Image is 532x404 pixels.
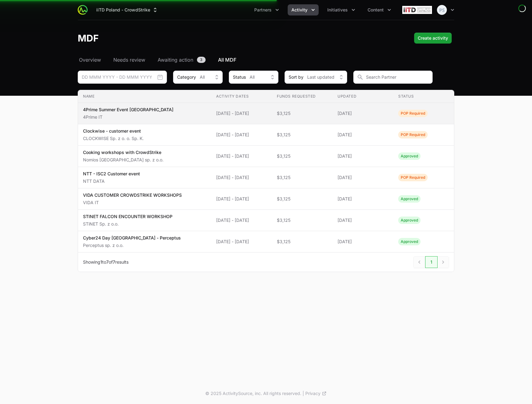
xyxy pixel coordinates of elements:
[78,71,167,84] input: DD MMM YYYY - DD MMM YYYY
[197,57,206,63] span: 3
[277,239,328,245] span: $3,125
[414,33,452,44] button: Create activity
[229,71,278,84] div: Activity Status filter
[251,4,283,15] button: Partners
[88,4,395,15] div: Main navigation
[364,4,395,15] div: Content menu
[78,56,102,64] a: Overview
[78,56,454,64] nav: MDF navigation
[303,390,304,397] span: |
[414,33,452,44] div: Primary actions
[83,157,164,163] p: Nomios [GEOGRAPHIC_DATA] sp. z o.o.
[83,213,172,220] p: STINET FALCON ENCOUNTER WORKSHOP
[277,132,328,138] span: $3,125
[338,196,388,202] span: [DATE]
[338,153,388,159] span: [DATE]
[218,56,236,64] span: All MDF
[398,238,421,245] span: Activity Status
[327,7,348,13] span: Initiatives
[83,235,181,241] p: Cyber24 Day [GEOGRAPHIC_DATA] - Perceptus
[364,4,395,15] button: Content
[285,71,347,84] div: Sort by filter
[368,7,384,13] span: Content
[83,135,144,142] p: CLOCKWISE Sp. z o. o. Sp. K.
[437,5,447,15] img: Peter Spillane
[173,71,223,84] button: CategoryAll
[83,221,172,227] p: STiNET Sp. z o.o.
[398,131,428,138] span: Activity Status
[229,71,278,84] button: StatusAll
[83,259,129,265] p: Showing to of results
[211,90,272,103] th: Activity Dates
[93,4,162,15] button: iiTD Poland - CrowdStrike
[338,132,388,138] span: [DATE]
[338,110,388,116] span: [DATE]
[200,74,205,80] span: All
[285,71,347,84] button: Sort byLast updated
[251,4,283,15] div: Partners menu
[156,56,207,64] a: Awaiting action3
[78,71,454,272] section: MDF Filters
[338,174,388,181] span: [DATE]
[216,132,267,138] span: [DATE] - [DATE]
[216,153,267,159] span: [DATE] - [DATE]
[83,178,140,184] p: NTT DATA
[78,5,88,15] img: ActivitySource
[78,90,211,103] th: Name
[250,74,255,80] span: All
[83,200,182,206] p: VIDA IT
[79,56,101,64] span: Overview
[112,56,146,64] a: Needs review
[398,195,421,203] span: Activity Status
[277,153,328,159] span: $3,125
[106,259,109,265] span: 7
[205,390,301,397] p: © 2025 ActivitySource, inc. All rights reserved.
[216,239,267,245] span: [DATE] - [DATE]
[216,217,267,223] span: [DATE] - [DATE]
[353,71,433,84] input: Search Partner
[324,4,359,15] div: Initiatives menu
[333,90,393,103] th: Updated
[83,114,173,120] p: 4Prime IT
[402,4,432,16] img: iiTD Poland
[177,74,196,80] span: Category
[288,4,319,15] div: Activity menu
[398,174,428,181] span: Activity Status
[398,110,428,117] span: Activity Status
[216,174,267,181] span: [DATE] - [DATE]
[83,192,182,198] p: VIDA CUSTOMER CROWDSTRIKE WORKSHOPS
[277,110,328,116] span: $3,125
[277,196,328,202] span: $3,125
[83,107,173,113] p: 4Prime Summer Event [GEOGRAPHIC_DATA]
[291,7,307,13] span: Activity
[113,259,115,265] span: 7
[113,56,145,64] span: Needs review
[83,242,181,248] p: Perceptus sp. z o.o.
[305,390,327,397] a: Privacy
[233,74,246,80] span: Status
[338,217,388,223] span: [DATE]
[254,7,272,13] span: Partners
[398,217,421,224] span: Activity Status
[418,34,448,42] span: Create activity
[216,196,267,202] span: [DATE] - [DATE]
[324,4,359,15] button: Initiatives
[277,217,328,223] span: $3,125
[307,74,334,80] span: Last updated
[289,74,303,80] span: Sort by
[83,128,144,134] p: Clockwise - customer event
[393,90,454,103] th: Status
[100,259,102,265] span: 1
[288,4,319,15] button: Activity
[83,149,164,156] p: Cooking workshops with CrowdStrike
[272,90,333,103] th: Funds Requested
[277,174,328,181] span: $3,125
[93,4,162,15] div: Supplier switch menu
[158,56,193,64] span: Awaiting action
[78,33,99,44] h1: MDF
[338,239,388,245] span: [DATE]
[83,171,140,177] p: NTT - ISC2 Customer event
[217,56,238,64] a: All MDF
[173,71,223,84] div: Activity Type filter
[425,256,438,268] span: 1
